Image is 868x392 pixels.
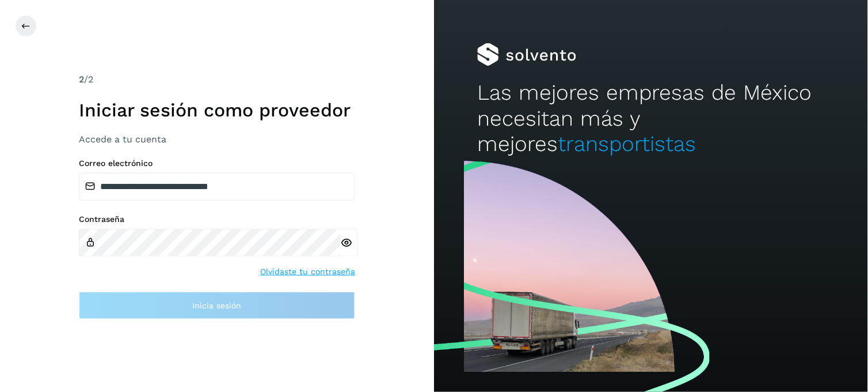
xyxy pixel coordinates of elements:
span: 2 [79,74,84,85]
span: transportistas [558,131,696,156]
div: /2 [79,73,355,86]
span: Inicia sesión [193,301,242,310]
label: Contraseña [79,214,355,224]
label: Correo electrónico [79,159,355,168]
h3: Accede a tu cuenta [79,134,355,145]
h1: Iniciar sesión como proveedor [79,99,355,121]
h2: Las mejores empresas de México necesitan más y mejores [477,80,824,157]
button: Inicia sesión [79,292,355,319]
a: Olvidaste tu contraseña [260,266,355,278]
